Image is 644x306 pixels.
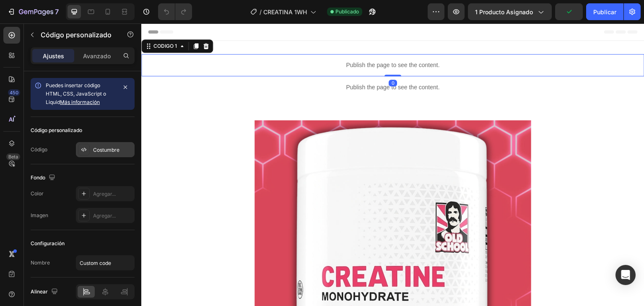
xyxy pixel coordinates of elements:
[31,259,50,266] font: Nombre
[60,99,100,105] a: Más información
[3,3,62,20] button: 7
[31,174,45,181] font: Fondo
[475,8,533,16] font: 1 producto asignado
[93,147,119,153] font: Costumbre
[260,8,262,16] font: /
[93,213,116,219] font: Agregar...
[468,3,552,20] button: 1 producto asignado
[31,190,44,197] font: Color
[247,56,256,63] div: 0
[615,265,636,285] div: Abrir Intercom Messenger
[55,8,59,16] font: 7
[586,3,623,20] button: Publicar
[83,52,111,60] font: Avanzado
[31,127,82,133] font: Código personalizado
[31,212,48,218] font: Imagen
[41,31,112,39] font: Código personalizado
[31,240,65,246] font: Configuración
[43,52,64,60] font: Ajustes
[41,30,112,40] p: Código personalizado
[10,90,18,96] font: 450
[8,154,18,160] font: Beta
[46,82,106,105] font: Puedes insertar código HTML, CSS, JavaScript o Liquid
[158,3,192,20] div: Deshacer/Rehacer
[335,8,359,15] font: Publicado
[263,8,307,16] font: CREATINA 1WH
[31,146,47,153] font: Código
[31,288,48,295] font: Alinear
[141,23,644,306] iframe: Área de diseño
[593,8,616,16] font: Publicar
[93,191,116,197] font: Agregar...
